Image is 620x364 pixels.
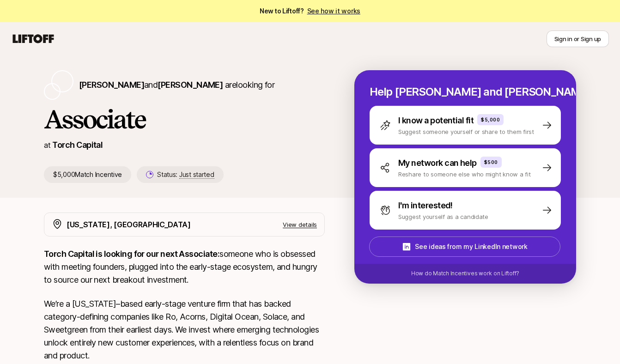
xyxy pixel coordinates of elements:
[157,169,214,180] p: Status:
[370,85,561,98] p: Help [PERSON_NAME] and [PERSON_NAME] hire
[44,297,325,362] p: We’re a [US_STATE]–based early-stage venture firm that has backed category-defining companies lik...
[307,7,361,15] a: See how it works
[283,220,317,229] p: View details
[158,80,223,90] span: [PERSON_NAME]
[52,140,103,150] a: Torch Capital
[398,170,531,179] p: Reshare to someone else who might know a fit
[369,237,560,257] button: See ideas from my LinkedIn network
[398,199,453,212] p: I'm interested!
[398,157,477,170] p: My network can help
[547,30,609,47] button: Sign in or Sign up
[44,248,325,286] p: someone who is obsessed with meeting founders, plugged into the early-stage ecosystem, and hungry...
[484,158,498,166] p: $500
[144,80,223,90] span: and
[260,6,360,17] span: New to Liftoff?
[415,241,527,252] p: See ideas from my LinkedIn network
[398,114,474,127] p: I know a potential fit
[398,212,488,221] p: Suggest yourself as a candidate
[44,105,325,133] h1: Associate
[481,116,500,123] p: $5,000
[398,127,534,136] p: Suggest someone yourself or share to them first
[79,79,274,91] p: are looking for
[44,249,219,259] strong: Torch Capital is looking for our next Associate:
[179,170,214,179] span: Just started
[411,269,519,278] p: How do Match Incentives work on Liftoff?
[44,139,50,151] p: at
[67,218,191,231] p: [US_STATE], [GEOGRAPHIC_DATA]
[44,166,131,183] p: $5,000 Match Incentive
[79,80,144,90] span: [PERSON_NAME]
